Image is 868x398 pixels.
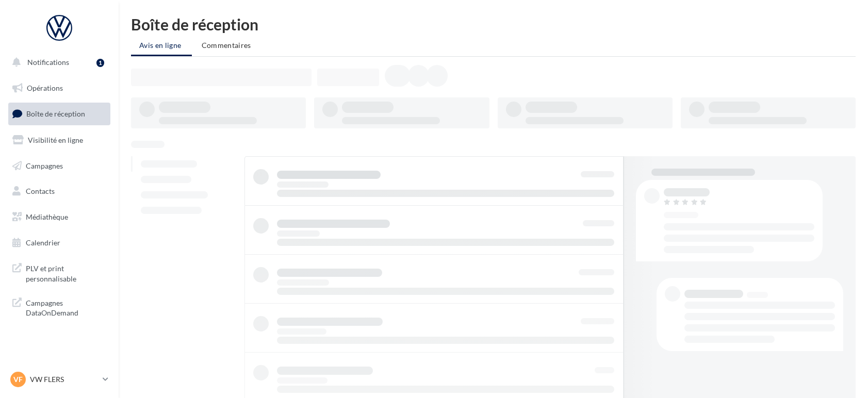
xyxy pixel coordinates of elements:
span: Médiathèque [26,212,68,221]
span: Opérations [27,84,63,92]
a: Médiathèque [6,206,112,228]
a: PLV et print personnalisable [6,257,112,288]
a: Opérations [6,77,112,99]
a: Campagnes DataOnDemand [6,292,112,322]
span: Notifications [27,58,69,67]
a: Contacts [6,180,112,202]
a: Calendrier [6,232,112,254]
div: 1 [96,59,104,67]
span: Campagnes DataOnDemand [26,296,106,318]
span: VF [13,374,23,385]
span: Commentaires [202,41,251,49]
a: VF VW FLERS [8,370,110,389]
p: VW FLERS [30,374,99,385]
span: Boîte de réception [26,109,85,118]
span: Visibilité en ligne [28,136,83,144]
span: Campagnes [26,161,63,170]
a: Boîte de réception [6,103,112,125]
span: PLV et print personnalisable [26,261,106,284]
span: Calendrier [26,238,60,247]
a: Visibilité en ligne [6,129,112,151]
a: Campagnes [6,155,112,177]
div: Boîte de réception [131,16,856,32]
span: Contacts [26,187,55,195]
button: Notifications 1 [6,52,108,73]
